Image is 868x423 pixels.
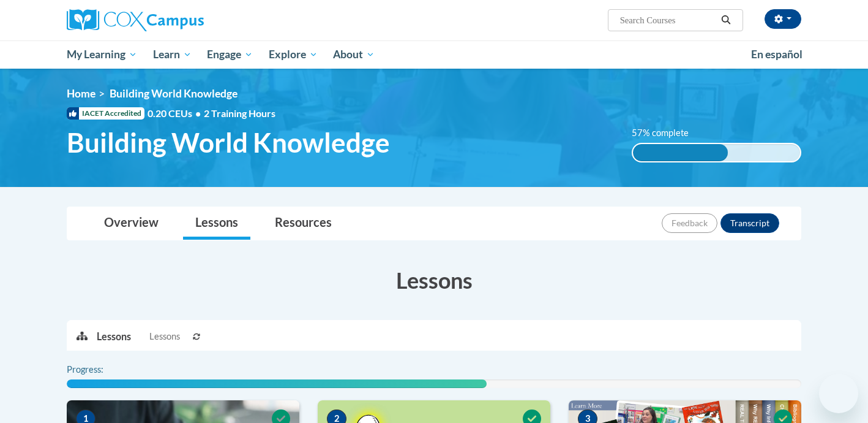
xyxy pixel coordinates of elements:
[145,40,200,69] a: Learn
[261,40,326,69] a: Explore
[67,265,801,295] h3: Lessons
[48,40,820,69] div: Main menu
[720,213,779,233] button: Transcript
[149,330,180,343] span: Lessons
[153,47,192,62] span: Learn
[204,107,275,119] span: 2 Training Hours
[67,9,299,31] a: Cox Campus
[67,47,137,62] span: My Learning
[67,126,390,159] span: Building World Knowledge
[263,207,344,240] a: Resources
[765,9,801,29] button: Account Settings
[67,363,137,376] label: Progress:
[333,47,375,62] span: About
[199,40,261,69] a: Engage
[632,126,702,140] label: 57% complete
[183,207,250,240] a: Lessons
[717,13,735,28] button: Search
[619,13,717,28] input: Search Courses
[92,207,171,240] a: Overview
[633,144,728,161] div: 57% complete
[743,42,810,67] a: En español
[67,107,144,120] span: IACET Accredited
[662,213,717,233] button: Feedback
[67,87,95,100] a: Home
[269,47,318,62] span: Explore
[819,374,858,413] iframe: Button to launch messaging window
[751,48,803,61] span: En español
[326,40,383,69] a: About
[195,107,201,119] span: •
[59,40,145,69] a: My Learning
[207,47,253,62] span: Engage
[148,107,204,120] span: 0.20 CEUs
[67,9,204,31] img: Cox Campus
[97,330,131,343] p: Lessons
[110,87,238,100] span: Building World Knowledge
